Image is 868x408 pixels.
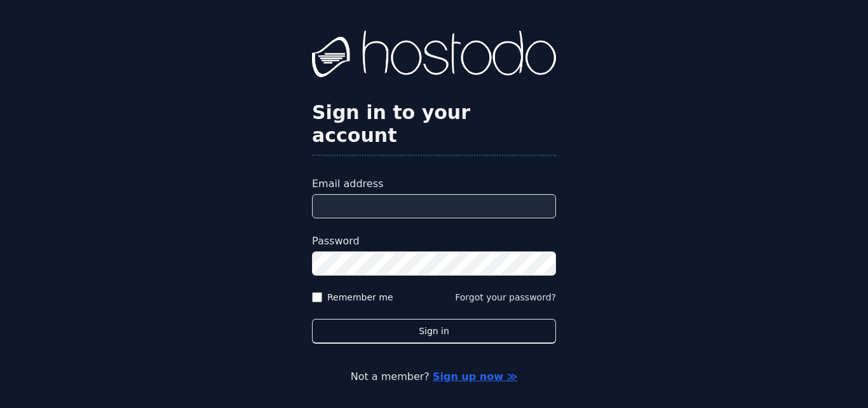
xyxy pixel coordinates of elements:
img: Hostodo [312,31,556,81]
label: Remember me [327,291,393,304]
button: Sign in [312,319,556,344]
label: Password [312,234,556,249]
a: Sign up now ≫ [433,370,517,383]
p: Not a member? [61,369,807,384]
label: Email address [312,176,556,192]
h2: Sign in to your account [312,101,556,147]
button: Forgot your password? [455,291,556,304]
